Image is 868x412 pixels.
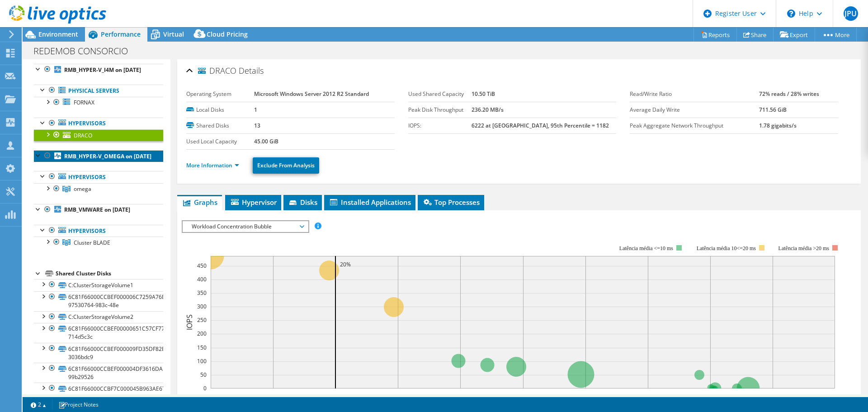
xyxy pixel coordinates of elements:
[24,399,52,410] a: 2
[630,90,759,99] label: Read/Write Ratio
[64,66,141,74] b: RMB_HYPER-V_I4M on [DATE]
[759,90,819,98] b: 72% reads / 28% writes
[197,289,207,297] text: 350
[268,393,278,401] text: 10%
[186,90,254,99] label: Operating System
[34,204,163,216] a: RMB_VMWARE on [DATE]
[64,206,130,213] b: RMB_VMWARE on [DATE]
[288,198,317,207] span: Disks
[74,185,91,193] span: omega
[197,316,207,324] text: 250
[34,225,163,237] a: Hypervisors
[736,28,774,42] a: Share
[184,314,194,330] text: IOPS
[74,132,92,139] span: DRACO
[186,137,254,146] label: Used Local Capacity
[642,393,653,401] text: 70%
[580,393,591,401] text: 60%
[472,106,504,114] b: 236.20 MB/s
[619,245,673,251] tspan: Latência média <=10 ms
[254,90,369,98] b: Microsoft Windows Server 2012 R2 Standard
[34,383,163,403] a: 6C81F66000CCBF7C000045B963AE67A8-5759747b
[828,393,842,401] text: 100%
[697,245,756,251] tspan: Latência média 10<=20 ms
[197,357,207,365] text: 100
[254,122,260,129] b: 13
[207,30,248,38] span: Cloud Pricing
[34,343,163,363] a: 6C81F66000CCBEF000009FD35DF82BAE-3036bdc9
[207,393,215,401] text: 0%
[34,323,163,343] a: 6C81F66000CCBEF00000651C57CF771A-714d5c3c
[197,275,207,283] text: 400
[197,330,207,337] text: 200
[200,371,207,379] text: 50
[56,268,163,279] div: Shared Cluster Disks
[163,30,184,38] span: Virtual
[630,121,759,130] label: Peak Aggregate Network Throughput
[74,239,110,246] span: Cluster BLADE
[759,106,787,114] b: 711.56 GiB
[759,122,797,129] b: 1.78 gigabits/s
[408,90,472,99] label: Used Shared Capacity
[705,393,716,401] text: 80%
[254,137,278,145] b: 45.00 GiB
[34,118,163,129] a: Hypervisors
[340,260,351,268] text: 20%
[64,152,151,160] b: RMB_HYPER-V_OMEGA on [DATE]
[693,28,737,42] a: Reports
[34,311,163,323] a: C:ClusterStorageVolume2
[182,198,217,207] span: Graphs
[34,183,163,195] a: omega
[198,66,236,76] span: DRACO
[34,237,163,248] a: Cluster BLADE
[186,105,254,114] label: Local Disks
[197,303,207,310] text: 300
[34,129,163,141] a: DRACO
[630,105,759,114] label: Average Daily Write
[787,9,795,18] svg: \n
[186,161,239,169] a: More Information
[101,30,141,38] span: Performance
[34,85,163,96] a: Physical Servers
[254,106,257,114] b: 1
[422,198,480,207] span: Top Processes
[203,384,207,392] text: 0
[187,221,303,232] span: Workload Concentration Bubble
[197,344,207,351] text: 150
[34,363,163,383] a: 6C81F66000CCBEF000004DF3616DAD95-99b29526
[29,46,142,56] h1: REDEMOB CONSORCIO
[186,121,254,130] label: Shared Disks
[52,399,105,410] a: Project Notes
[408,121,472,130] label: IOPS:
[815,28,857,42] a: More
[472,90,495,98] b: 10.50 TiB
[330,393,341,401] text: 20%
[230,198,277,207] span: Hypervisor
[329,198,411,207] span: Installed Applications
[197,262,207,270] text: 450
[34,171,163,183] a: Hypervisors
[408,105,472,114] label: Peak Disk Throughput
[773,28,815,42] a: Export
[34,97,163,109] a: FORNAX
[767,393,778,401] text: 90%
[34,64,163,76] a: RMB_HYPER-V_I4M on [DATE]
[778,245,830,251] text: Latência média >20 ms
[239,65,264,76] span: Details
[34,279,163,291] a: C:ClusterStorageVolume1
[74,99,94,106] span: FORNAX
[38,30,78,38] span: Environment
[844,6,858,21] span: JPU
[392,393,403,401] text: 30%
[253,157,319,174] a: Exclude From Analysis
[34,291,163,311] a: 6C81F66000CCBEF000006C7259A76E50-97530764-983c-48e
[518,393,528,401] text: 50%
[455,393,466,401] text: 40%
[34,150,163,162] a: RMB_HYPER-V_OMEGA on [DATE]
[472,122,609,129] b: 6222 at [GEOGRAPHIC_DATA], 95th Percentile = 1182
